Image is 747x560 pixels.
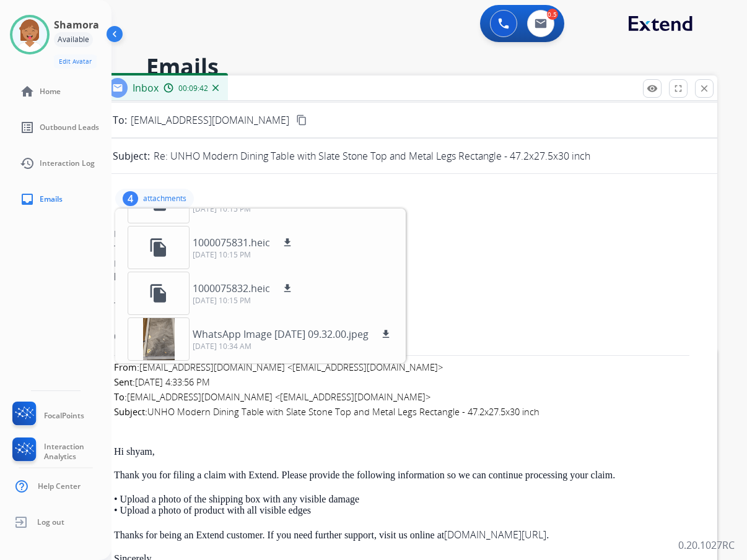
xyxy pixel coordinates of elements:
[12,17,47,52] img: avatar
[20,120,35,135] mat-icon: list_alt
[113,113,127,127] p: To:
[678,538,735,553] p: 0.20.1027RC
[113,149,150,163] p: Subject:
[54,17,99,32] h3: Shamora
[154,149,590,163] p: Re: UNHO Modern Dining Table with Slate Stone Top and Metal Legs Rectangle - 47.2x27.5x30 inch
[114,446,701,457] p: Hi shyam,
[114,361,539,418] font: [EMAIL_ADDRESS][DOMAIN_NAME] <[EMAIL_ADDRESS][DOMAIN_NAME]> [DATE] 4:33:56 PM [EMAIL_ADDRESS][DOM...
[647,83,658,94] mat-icon: remove_red_eye
[146,54,717,79] h2: Emails
[193,327,369,342] p: WhatsApp Image [DATE] 09.32.00.jpeg
[44,411,84,421] span: FocalPoints
[282,283,293,294] mat-icon: download
[20,84,35,99] mat-icon: home
[54,32,93,47] div: Available
[114,331,217,343] span: Get
[40,87,61,97] span: Home
[380,329,391,340] mat-icon: download
[131,113,289,127] span: [EMAIL_ADDRESS][DOMAIN_NAME]
[193,296,295,306] p: [DATE] 10:15 PM
[178,84,208,93] span: 00:09:42
[114,299,701,314] div: Thank you
[282,237,293,248] mat-icon: download
[193,204,295,214] p: [DATE] 10:15 PM
[114,405,147,418] b: Subject:
[123,191,138,206] div: 4
[114,376,135,388] b: Sent:
[149,283,168,303] mat-icon: file_copy
[114,228,701,240] div: From:
[133,81,159,95] span: Inbox
[193,281,270,296] p: 1000075832.heic
[114,257,701,270] div: Date:
[38,481,81,491] span: Help Center
[296,114,307,126] mat-icon: content_copy
[54,54,97,69] button: Edit Avatar
[114,361,139,373] b: From:
[444,528,546,541] a: [DOMAIN_NAME][URL]
[149,238,168,257] mat-icon: file_copy
[193,235,270,250] p: 1000075831.heic
[193,250,295,260] p: [DATE] 10:15 PM
[114,494,701,517] p: • Upload a photo of the shipping box with any visible damage • Upload a photo of product with all...
[547,9,558,20] div: 0.5
[114,470,701,481] p: Thank you for filing a claim with Extend. Please provide the following information so we can cont...
[20,156,35,171] mat-icon: history
[114,390,127,403] b: To:
[40,158,95,168] span: Interaction Log
[40,194,63,204] span: Emails
[193,342,393,351] p: [DATE] 10:34 AM
[44,442,111,462] span: Interaction Analytics
[10,402,84,430] a: FocalPoints
[114,243,701,255] div: To:
[699,83,710,94] mat-icon: close
[10,437,111,466] a: Interaction Analytics
[673,83,684,94] mat-icon: fullscreen
[37,517,64,527] span: Log out
[114,529,701,541] p: Thanks for being an Extend customer. If you need further support, visit us online at .
[114,270,701,285] div: Please find attached picture of damages.
[20,192,35,207] mat-icon: inbox
[40,123,99,132] span: Outbound Leads
[143,194,186,204] p: attachments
